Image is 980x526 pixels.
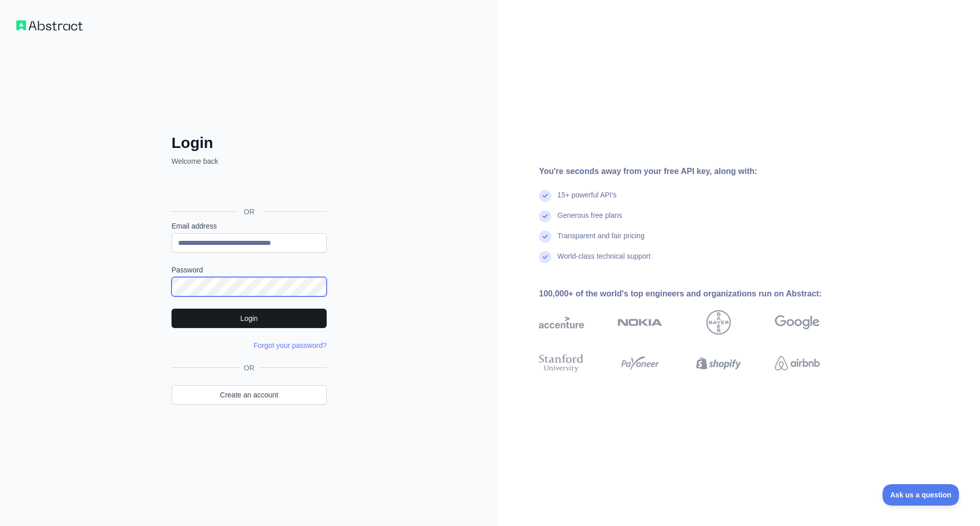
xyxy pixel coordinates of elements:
label: Password [171,265,327,275]
label: Email address [171,221,327,231]
div: Generous free plans [557,210,622,231]
iframe: Schaltfläche „Über Google anmelden“ [166,178,330,200]
div: You're seconds away from your free API key, along with: [539,165,852,178]
span: OR [240,363,259,373]
img: accenture [539,310,584,335]
div: Transparent and fair pricing [557,231,645,251]
img: bayer [706,310,731,335]
button: Login [171,309,327,328]
img: google [775,310,820,335]
img: check mark [539,231,551,243]
img: shopify [696,352,741,374]
div: World-class technical support [557,251,651,271]
a: Create an account [171,385,327,405]
h2: Login [171,134,327,152]
img: Workflow [16,20,83,31]
img: stanford university [539,352,584,374]
iframe: Toggle Customer Support [883,484,960,506]
img: check mark [539,210,551,222]
img: check mark [539,190,551,202]
img: payoneer [618,352,663,374]
div: 100,000+ of the world's top engineers and organizations run on Abstract: [539,288,852,300]
img: check mark [539,251,551,263]
p: Welcome back [171,156,327,166]
a: Forgot your password? [254,341,327,349]
div: 15+ powerful API's [557,190,617,210]
img: nokia [618,310,663,335]
span: OR [236,207,263,217]
img: airbnb [775,352,820,374]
